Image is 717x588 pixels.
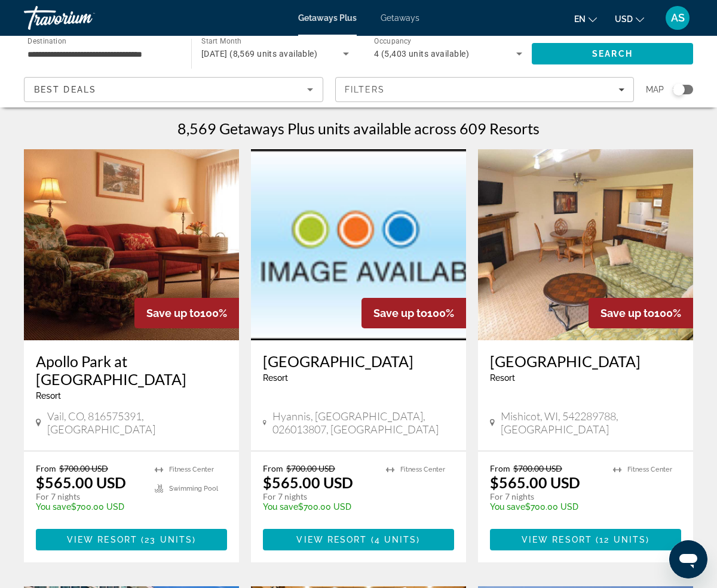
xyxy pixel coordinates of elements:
[490,529,681,550] button: View Resort(12 units)
[345,85,385,94] span: Filters
[615,10,644,27] button: Change currency
[374,49,469,59] span: 4 (5,403 units available)
[263,529,454,550] button: View Resort(4 units)
[263,502,298,512] span: You save
[146,307,200,319] span: Save up to
[513,463,562,473] span: $700.00 USD
[374,37,412,45] span: Occupancy
[375,535,417,544] span: 4 units
[490,491,601,502] p: For 7 nights
[34,85,96,94] span: Best Deals
[522,535,592,544] span: View Resort
[36,502,71,512] span: You save
[669,540,707,578] iframe: Кнопка запуска окна обмена сообщениями
[263,463,283,473] span: From
[34,82,313,97] mat-select: Sort by
[201,49,317,59] span: [DATE] (8,569 units available)
[592,49,633,59] span: Search
[251,149,466,340] img: Courtyard Resort
[177,119,540,137] h1: 8,569 Getaways Plus units available across 609 Resorts
[501,410,681,436] span: Mishicot, WI, 542289788, [GEOGRAPHIC_DATA]
[47,410,227,436] span: Vail, CO, 816575391, [GEOGRAPHIC_DATA]
[137,535,196,544] span: ( )
[36,391,61,401] span: Resort
[627,466,672,473] span: Fitness Center
[298,13,357,23] a: Getaways Plus
[574,10,597,27] button: Change language
[400,466,445,473] span: Fitness Center
[490,373,515,383] span: Resort
[263,352,454,370] a: [GEOGRAPHIC_DATA]
[490,463,510,473] span: From
[361,298,466,328] div: 100%
[263,502,374,512] p: $700.00 USD
[490,502,525,512] span: You save
[592,535,649,544] span: ( )
[169,466,214,473] span: Fitness Center
[286,463,335,473] span: $700.00 USD
[272,410,454,436] span: Hyannis, [GEOGRAPHIC_DATA], 026013807, [GEOGRAPHIC_DATA]
[36,352,227,388] a: Apollo Park at [GEOGRAPHIC_DATA]
[24,2,143,33] a: Travorium
[490,502,601,512] p: $700.00 USD
[646,81,664,98] span: Map
[615,14,633,24] span: USD
[67,535,137,544] span: View Resort
[381,13,419,23] a: Getaways
[263,473,353,491] p: $565.00 USD
[490,473,580,491] p: $565.00 USD
[169,485,218,492] span: Swimming Pool
[36,491,143,502] p: For 7 nights
[36,473,126,491] p: $565.00 USD
[599,535,646,544] span: 12 units
[24,149,239,340] img: Apollo Park at Vail
[589,298,693,328] div: 100%
[36,502,143,512] p: $700.00 USD
[367,535,421,544] span: ( )
[600,307,654,319] span: Save up to
[263,373,288,383] span: Resort
[335,77,635,102] button: Filters
[263,491,374,502] p: For 7 nights
[36,529,227,550] button: View Resort(23 units)
[145,535,192,544] span: 23 units
[671,12,685,24] span: AS
[27,47,176,61] input: Select destination
[134,298,239,328] div: 100%
[373,307,427,319] span: Save up to
[296,535,367,544] span: View Resort
[59,463,108,473] span: $700.00 USD
[201,37,241,45] span: Start Month
[27,36,66,45] span: Destination
[574,14,586,24] span: en
[662,5,693,30] button: User Menu
[478,149,693,340] img: Fox Hills Resort
[532,43,693,64] button: Search
[490,352,681,370] a: [GEOGRAPHIC_DATA]
[36,463,56,473] span: From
